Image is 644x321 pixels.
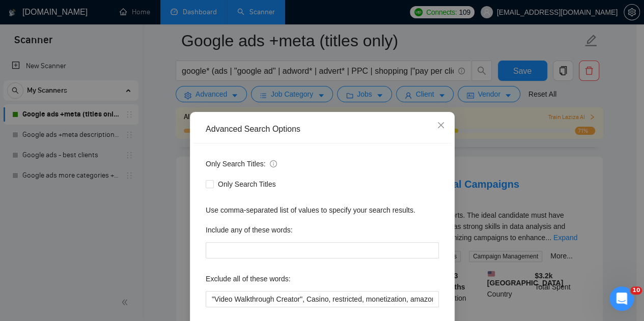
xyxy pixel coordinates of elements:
button: Close [427,112,455,139]
div: Use comma-separated list of values to specify your search results. [206,205,439,216]
span: Only Search Titles [214,179,280,190]
div: Advanced Search Options [206,124,439,135]
span: info-circle [270,160,277,167]
label: Include any of these words: [206,222,292,238]
span: close [437,121,445,129]
iframe: Intercom live chat [609,286,634,311]
span: 10 [630,286,642,295]
span: Only Search Titles: [206,158,277,169]
label: Exclude all of these words: [206,271,291,287]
